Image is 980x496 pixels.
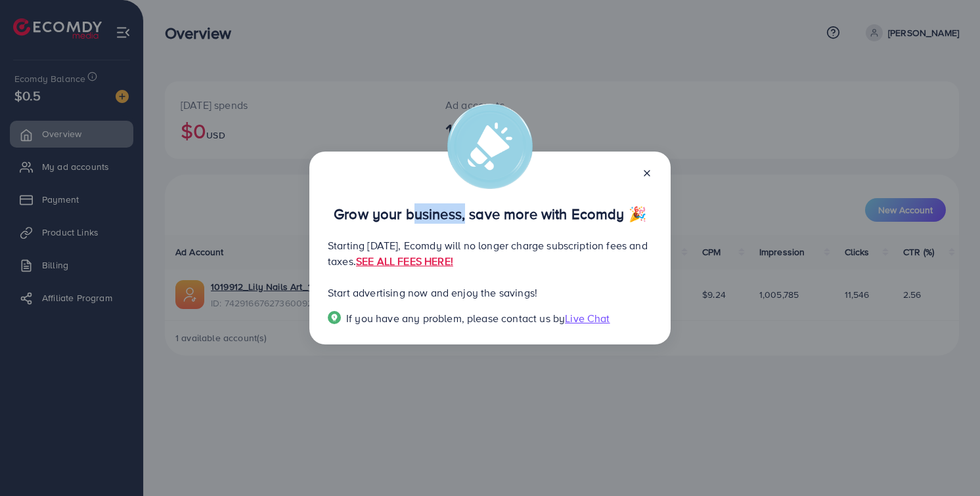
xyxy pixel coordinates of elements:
img: alert [447,104,533,189]
p: Start advertising now and enjoy the savings! [328,285,652,300]
span: Live Chat [565,311,610,325]
iframe: Chat [924,437,970,486]
p: Starting [DATE], Ecomdy will no longer charge subscription fees and taxes. [328,238,652,269]
span: If you have any problem, please contact us by [346,311,565,325]
a: SEE ALL FEES HERE! [356,254,453,268]
p: Grow your business, save more with Ecomdy 🎉 [328,206,652,222]
img: Popup guide [328,311,341,324]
